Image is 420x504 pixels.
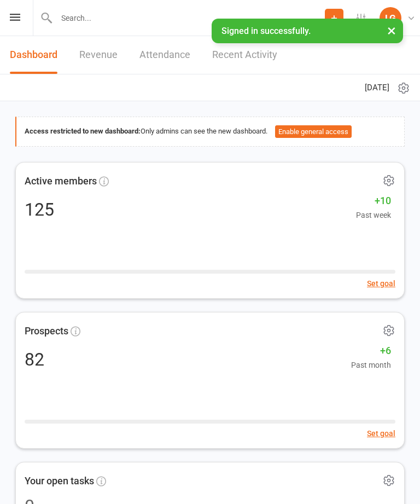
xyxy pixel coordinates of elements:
span: Prospects [25,323,68,339]
button: Set goal [367,277,395,289]
button: × [382,19,401,42]
a: Dashboard [10,36,57,74]
a: Attendance [139,36,190,74]
span: Active members [25,173,97,189]
span: [DATE] [365,81,389,94]
a: Revenue [79,36,118,74]
a: Recent Activity [212,36,277,74]
strong: Access restricted to new dashboard: [25,127,141,135]
div: 125 [25,201,54,218]
span: Past week [356,209,391,221]
button: Set goal [367,427,395,439]
span: Signed in successfully. [221,26,311,36]
span: Past month [351,359,391,371]
span: +10 [356,193,391,209]
span: +6 [351,343,391,359]
input: Search... [53,10,325,26]
div: LG [380,7,401,29]
div: 82 [25,351,44,368]
div: Only admins can see the new dashboard. [25,125,396,138]
button: Enable general access [275,125,352,138]
span: Your open tasks [25,473,94,489]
